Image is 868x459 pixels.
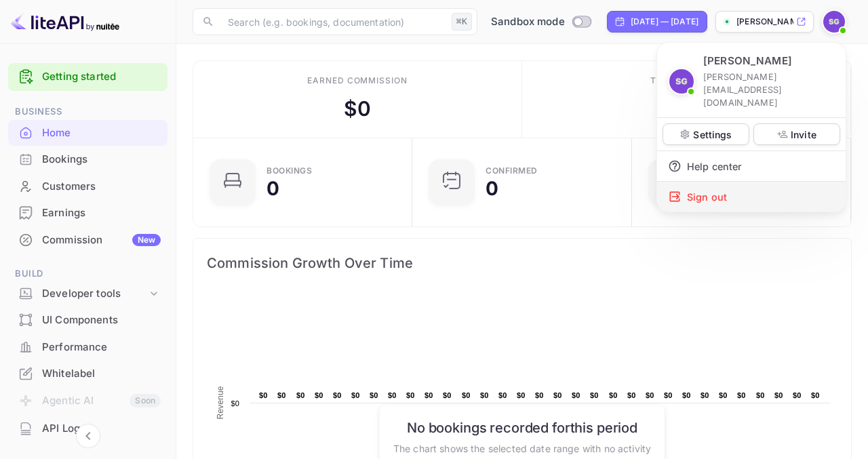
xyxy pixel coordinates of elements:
[703,54,792,69] p: [PERSON_NAME]
[703,71,835,110] p: [PERSON_NAME][EMAIL_ADDRESS][DOMAIN_NAME]
[791,127,816,142] p: Invite
[657,182,846,212] div: Sign out
[693,127,732,142] p: Settings
[669,69,694,94] img: Steffi Torres Guardia
[657,151,846,181] div: Help center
